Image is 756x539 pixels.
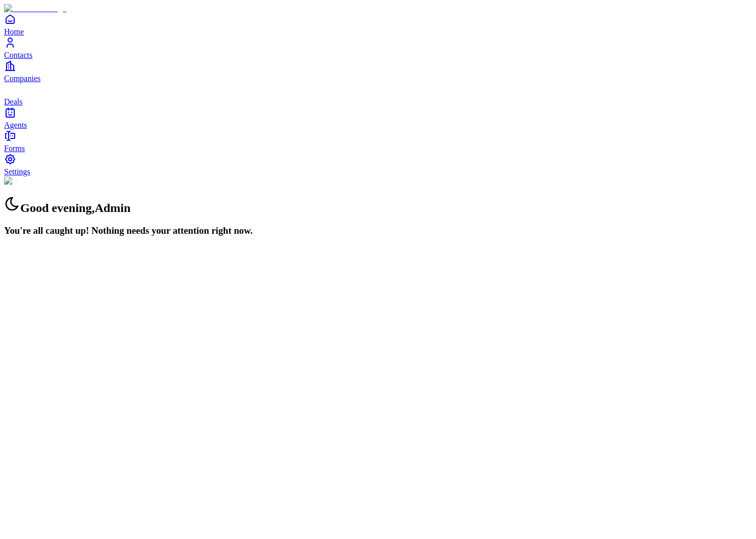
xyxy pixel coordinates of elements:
a: Home [4,13,752,36]
a: Forms [4,130,752,153]
span: Agents [4,121,27,129]
span: Deals [4,97,22,106]
a: deals [4,83,752,106]
h3: You're all caught up! Nothing needs your attention right now. [4,225,752,236]
a: Agents [4,106,752,129]
span: Forms [4,144,25,153]
img: Background [4,176,52,186]
a: Contacts [4,37,752,59]
span: Settings [4,167,30,176]
h2: Good evening , Admin [4,196,752,215]
a: Settings [4,153,752,176]
span: Contacts [4,51,32,59]
a: Companies [4,60,752,83]
span: Companies [4,74,41,83]
img: Item Brain Logo [4,4,66,13]
span: Home [4,27,24,36]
